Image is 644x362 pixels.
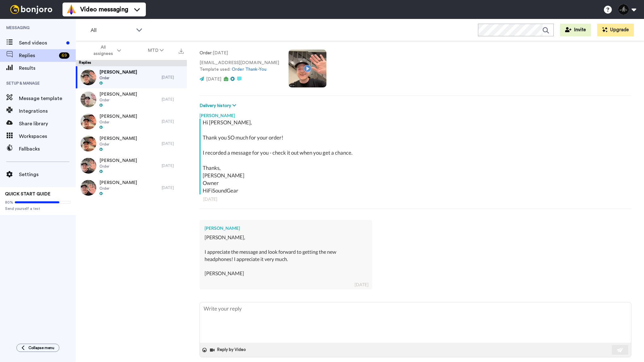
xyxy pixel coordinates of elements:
[5,200,13,205] span: 80%
[203,196,628,202] div: [DATE]
[99,91,137,98] span: [PERSON_NAME]
[19,39,64,47] span: Send videos
[90,44,116,57] span: All assignees
[99,142,137,147] span: Order
[80,92,96,107] img: cf88f0ee-ff97-4733-8529-736ae7a90826-thumb.jpg
[200,102,238,109] button: Delivery history
[200,51,212,55] strong: Order
[99,75,137,80] span: Order
[19,145,76,153] span: Fallbacks
[162,75,184,80] div: [DATE]
[80,158,96,174] img: 2d9b3a63-8810-499b-9b97-3e419722967f-thumb.jpg
[162,119,184,124] div: [DATE]
[76,88,187,110] a: [PERSON_NAME]Order[DATE]
[5,206,71,211] span: Send yourself a test
[80,114,96,129] img: f7c7495a-b2d0-42e7-916e-3a38916b15ce-thumb.jpg
[76,60,187,66] div: Replies
[66,4,76,15] img: vm-color.svg
[80,136,96,151] img: a64b7931-1891-4af5-9ec1-e563011aa9d0-thumb.jpg
[99,186,137,191] span: Order
[16,344,59,352] button: Collapse menu
[76,110,187,133] a: [PERSON_NAME]Order[DATE]
[19,133,76,140] span: Workspaces
[617,347,624,353] img: send-white.svg
[8,5,55,14] img: bj-logo-header-white.svg
[162,163,184,168] div: [DATE]
[162,141,184,146] div: [DATE]
[162,185,184,190] div: [DATE]
[200,60,279,73] p: [EMAIL_ADDRESS][DOMAIN_NAME] Template used:
[99,113,137,120] span: [PERSON_NAME]
[200,109,631,119] div: [PERSON_NAME]
[99,157,137,164] span: [PERSON_NAME]
[91,27,133,34] span: All
[28,345,54,350] span: Collapse menu
[99,164,137,169] span: Order
[203,119,630,194] div: Hi [PERSON_NAME], Thank you SO much for your order! I recorded a message for you - check it out w...
[80,180,96,196] img: f707a392-dd45-4e53-96f6-ab8fecb6827a-thumb.jpg
[5,192,51,196] span: QUICK START GUIDE
[560,24,591,36] button: Invite
[232,67,266,72] a: Order Thank-You
[206,77,221,81] span: [DATE]
[80,69,96,85] img: 5b18b1be-62a9-418c-8762-df2c077d939a-thumb.jpg
[355,282,368,288] div: [DATE]
[19,52,57,59] span: Replies
[99,135,137,142] span: [PERSON_NAME]
[209,345,248,355] button: Reply by Video
[99,69,137,75] span: [PERSON_NAME]
[205,234,367,284] div: [PERSON_NAME], I appreciate the message and look forward to getting the new headphones! I appreci...
[99,98,137,103] span: Order
[19,120,76,128] span: Share library
[200,50,279,56] p: : [DATE]
[19,64,76,72] span: Results
[76,155,187,177] a: [PERSON_NAME]Order[DATE]
[99,120,137,125] span: Order
[19,107,76,115] span: Integrations
[76,66,187,88] a: [PERSON_NAME]Order[DATE]
[177,46,186,55] button: Export all results that match these filters now.
[179,49,184,54] img: export.svg
[80,5,128,14] span: Video messaging
[19,171,76,178] span: Settings
[162,97,184,102] div: [DATE]
[134,45,177,56] button: MTD
[99,180,137,186] span: [PERSON_NAME]
[597,24,634,36] button: Upgrade
[77,42,134,59] button: All assignees
[76,177,187,199] a: [PERSON_NAME]Order[DATE]
[59,52,69,59] div: 69
[76,133,187,155] a: [PERSON_NAME]Order[DATE]
[19,95,76,102] span: Message template
[205,225,367,231] div: [PERSON_NAME]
